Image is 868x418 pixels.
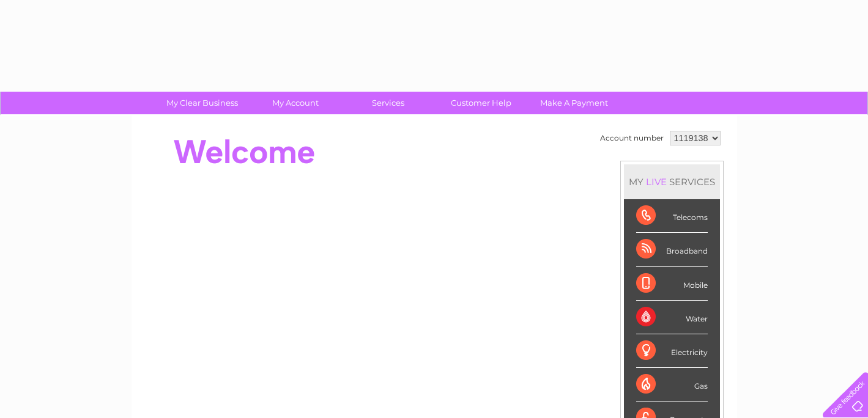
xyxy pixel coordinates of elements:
div: Telecoms [636,199,708,233]
a: Services [338,92,439,114]
div: Broadband [636,233,708,266]
div: Electricity [636,334,708,368]
a: Make A Payment [524,92,625,114]
div: Water [636,301,708,334]
div: Mobile [636,267,708,301]
div: MY SERVICES [624,164,720,199]
a: My Clear Business [152,92,253,114]
div: Gas [636,368,708,402]
a: My Account [245,92,346,114]
a: Customer Help [431,92,532,114]
td: Account number [597,128,667,148]
div: LIVE [644,176,669,188]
